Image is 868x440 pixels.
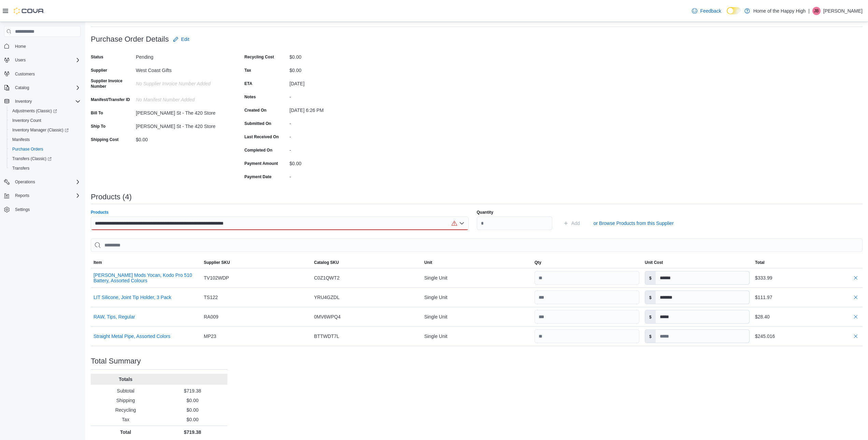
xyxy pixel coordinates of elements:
span: MP23 [204,332,216,340]
span: Inventory Manager (Classic) [10,126,81,134]
button: RAW, Tips, Regular [94,314,135,320]
span: Catalog [12,84,81,92]
button: Customers [1,69,83,79]
div: $245.016 [755,332,860,340]
p: $719.38 [160,429,225,436]
label: $ [645,330,656,343]
span: Catalog SKU [314,260,339,265]
button: Supplier SKU [201,257,311,268]
span: Manifests [10,136,81,144]
label: Supplier [91,68,107,73]
button: Reports [1,191,83,200]
a: Purchase Orders [10,145,46,153]
span: Adjustments (Classic) [12,108,57,114]
div: Jeroen Brasz [812,7,821,15]
span: Inventory Manager (Classic) [12,127,69,133]
button: [PERSON_NAME] Mods Yocan, Kodo Pro 510 Battery, Assorted Colours [94,272,198,283]
p: Shipping [94,397,158,404]
div: $0.00 [289,158,381,166]
p: | [808,7,810,15]
span: Users [15,57,26,63]
a: Inventory Manager (Classic) [10,126,71,134]
span: Inventory Count [10,116,81,125]
p: $0.00 [160,397,225,404]
span: Customers [12,70,81,78]
button: Users [1,55,83,65]
h3: Products (4) [91,193,132,201]
div: $28.40 [755,313,860,321]
p: $0.00 [160,407,225,413]
label: Notes [244,94,256,100]
span: Purchase Orders [12,146,43,152]
span: Dark Mode [727,14,727,15]
label: Payment Date [244,174,271,180]
button: Home [1,41,83,51]
a: Adjustments (Classic) [10,107,60,115]
button: Users [12,56,28,64]
span: Transfers [10,164,81,172]
span: TS122 [204,293,218,301]
button: Unit [422,257,532,268]
div: - [289,118,381,126]
label: Manifest/Transfer ID [91,97,130,102]
button: Inventory [1,97,83,106]
span: BTTWDT7L [314,332,339,340]
h3: Purchase Order Details [91,35,169,43]
span: Total [755,260,765,265]
a: Transfers [10,164,32,172]
span: Home [12,42,81,50]
div: Single Unit [422,310,532,324]
p: Home of the Happy High [753,7,806,15]
div: Single Unit [422,329,532,343]
label: Completed On [244,147,272,153]
button: Catalog [12,84,32,92]
h3: Total Summary [91,357,141,365]
button: Straight Metal Pipe, Assorted Colors [94,333,170,339]
button: Catalog SKU [311,257,422,268]
div: $111.97 [755,293,860,301]
span: Reports [12,191,81,200]
div: $0.00 [289,52,381,60]
button: Inventory Count [7,116,83,125]
span: Inventory Count [12,118,41,123]
span: Manifests [12,137,30,142]
label: Shipping Cost [91,137,118,142]
button: Edit [170,32,192,46]
span: C0Z1QWT2 [314,274,340,282]
span: Settings [12,205,81,214]
span: Transfers (Classic) [10,155,81,163]
span: Transfers [12,166,29,171]
span: Operations [15,179,35,185]
button: Total [752,257,863,268]
span: Inventory [12,97,81,105]
a: Settings [12,205,32,214]
span: Unit Cost [645,260,663,265]
span: or Browse Products from this Supplier [594,220,674,227]
span: Transfers (Classic) [12,156,52,161]
button: Transfers [7,164,83,173]
button: LIT Silicone, Joint Tip Holder, 3 Pack [94,295,171,300]
a: Transfers (Classic) [7,154,83,164]
label: Supplier Invoice Number [91,78,133,89]
div: [DATE] 6:26 PM [289,105,381,113]
button: or Browse Products from this Supplier [591,216,677,230]
div: [PERSON_NAME] St - The 420 Store [136,121,227,129]
button: Operations [1,177,83,187]
span: TV102WDP [204,274,229,282]
span: Unit [424,260,432,265]
label: Products [91,210,109,215]
span: Supplier SKU [204,260,230,265]
span: Catalog [15,85,29,90]
span: Purchase Orders [10,145,81,153]
label: $ [645,310,656,323]
span: 0MV6WPQ4 [314,313,341,321]
button: Settings [1,204,83,214]
div: - [289,91,381,100]
span: Reports [15,193,29,198]
a: Home [12,42,29,51]
a: Customers [12,70,38,78]
div: Pending [136,52,227,60]
div: Single Unit [422,290,532,304]
a: Adjustments (Classic) [7,106,83,116]
div: [PERSON_NAME] St - The 420 Store [136,108,227,116]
